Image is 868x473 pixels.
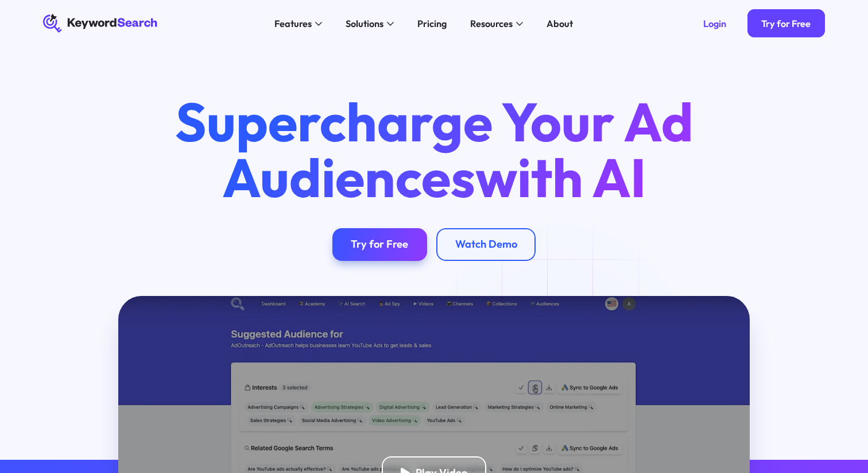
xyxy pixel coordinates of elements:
[346,17,383,30] div: Solutions
[276,183,463,239] a: For AgenciesUnlock superior targeting for your clients & generate whitelabel agency reports
[304,68,454,82] div: For Marketers
[417,17,447,30] div: Pricing
[470,17,513,30] div: Resources
[268,53,471,247] nav: Solutions
[475,143,646,211] span: with AI
[761,18,811,29] div: Try for Free
[540,14,580,33] a: About
[304,84,454,110] div: Elevate your content with AI-enhanced tools for creators
[410,14,454,33] a: Pricing
[304,206,454,232] div: Unlock superior targeting for your clients & generate whitelabel agency reports
[455,238,517,251] div: Watch Demo
[276,61,463,117] a: For MarketersElevate your content with AI-enhanced tools for creators
[304,145,454,171] div: Fuel your business growth with AI-driven marketing
[276,122,463,178] a: For BusinessesFuel your business growth with AI-driven marketing
[304,129,454,143] div: For Businesses
[153,94,715,205] h1: Supercharge Your Ad Audiences
[274,17,312,30] div: Features
[703,18,726,29] div: Login
[747,9,825,37] a: Try for Free
[304,190,454,203] div: For Agencies
[547,17,573,30] div: About
[689,9,741,37] a: Login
